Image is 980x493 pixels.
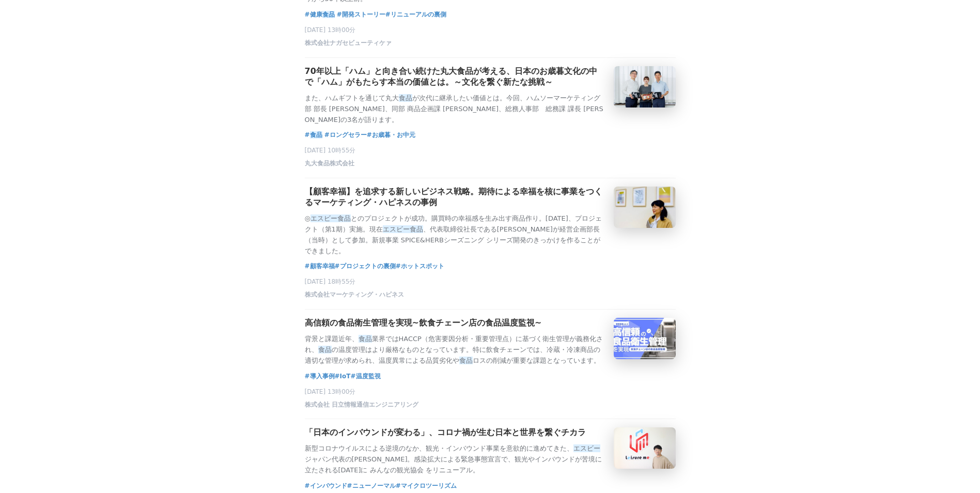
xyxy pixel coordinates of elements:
[383,225,410,233] em: エスビー
[305,371,335,381] a: #導入事例
[305,318,676,366] a: 高信頼の食品衛生管理を実現~飲食チェーン店の食品温度監視~背景と課題近年、食品業界ではHACCP（危害要因分析・重要管理点）に基づく衛生管理が義務化され、食品の温度管理はより厳格なものとなってい...
[305,427,586,438] h3: 「日本のインバウンドが変わる」、コロナ禍が生む日本と世界を繋ぐチカラ
[305,334,605,366] p: 背景と課題近年、 業界ではHACCP（危害要因分析・重要管理点）に基づく衛生管理が義務化され、 の温度管理はより厳格なものとなっています。特に飲食チェーンでは、冷蔵・冷凍商品の適切な管理が求めら...
[310,131,322,138] em: 食品
[573,444,600,452] em: エスビー
[351,371,381,381] a: #温度監視
[359,335,372,343] em: 食品
[305,213,605,256] p: ◎ とのプロジェクトが成功。購買時の幸福感を生み出す商品作り。[DATE]、プロジェクト（第1期）実施。現在 、代表取締役社長である[PERSON_NAME]が経営企画部長（当時）として参加。新...
[305,427,676,475] a: 「日本のインバウンドが変わる」、コロナ禍が生む日本と世界を繋ぐチカラ新型コロナウイルスによる逆境のなか、観光・インバウンド事業を意欲的に進めてきた、エスビージャパン代表の[PERSON_NAME...
[305,187,676,256] a: 【顧客幸福】を追求する新しいビジネス戦略。期待による幸福を核に事業をつくるマーケティング・ハピネスの事例◎エスビー食品とのプロジェクトが成功。購買時の幸福感を生み出す商品作り。[DATE]、プロ...
[305,159,354,168] span: 丸大食品株式会社
[305,26,676,35] p: [DATE] 13時00分
[305,9,337,20] a: #健康食品
[324,130,367,140] a: #ロングセラー
[367,130,415,140] a: #お歳暮・お中元
[305,66,605,88] h3: 70年以上「ハム」と向き合い続けた丸大食品が考える、日本のお歳暮文化の中で「ハム」がもたらす本当の価値とは。～文化を繋ぐ新たな挑戦～
[385,9,446,20] a: #リニューアルの裏側
[337,9,385,20] a: #開発ストーリー
[305,66,676,125] a: 70年以上「ハム」と向き合い続けた丸大食品が考える、日本のお歳暮文化の中で「ハム」がもたらす本当の価値とは。～文化を繋ぐ新たな挑戦～また、ハムギフトを通じて丸大食品が次代に継承したい価値とは。今...
[305,388,676,396] p: [DATE] 13時00分
[305,42,392,49] a: 株式会社ナガセビューティケァ
[322,11,335,18] em: 食品
[305,146,676,155] p: [DATE] 10時55分
[305,278,676,286] p: [DATE] 18時55分
[310,214,337,222] em: エスビー
[459,357,473,364] em: 食品
[335,371,351,381] a: #IoT
[305,9,337,20] span: #健康
[335,261,396,271] a: #プロジェクトの裏側
[305,130,324,140] span: #
[305,443,605,475] p: 新型コロナウイルスによる逆境のなか、観光・インバウンド事業を意欲的に進めてきた、 ジャパン代表の[PERSON_NAME]。感染拡大による緊急事態宣言で、観光やインバウンドが苦境に立たされる[D...
[305,39,392,48] span: 株式会社ナガセビューティケァ
[410,225,423,233] em: 食品
[305,130,324,140] a: #食品
[305,294,404,301] a: 株式会社マーケティング・ハピネス
[396,481,457,491] a: #マイクロツーリズム
[347,481,396,491] a: #ニューノーマル
[396,261,444,271] a: #ホットスポット
[305,318,542,329] h3: 高信頼の食品衛生管理を実現~飲食チェーン店の食品温度監視~
[318,346,332,353] em: 食品
[305,162,354,170] a: 丸大食品株式会社
[399,94,412,102] em: 食品
[305,481,347,491] a: #インバウンド
[305,400,418,409] span: 株式会社 日立情報通信エンジニアリング
[305,93,605,125] p: また、ハムギフトを通じて丸大 が次代に継承したい価値とは。今回、ハムソーマーケティング部 部長 [PERSON_NAME]、同部 商品企画課 [PERSON_NAME]、総務人事部 総務課 課長...
[305,403,418,410] a: 株式会社 日立情報通信エンジニアリング
[305,290,404,299] span: 株式会社マーケティング・ハピネス
[337,214,351,222] em: 食品
[305,261,335,271] a: #顧客幸福
[305,187,605,208] h3: 【顧客幸福】を追求する新しいビジネス戦略。期待による幸福を核に事業をつくるマーケティング・ハピネスの事例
